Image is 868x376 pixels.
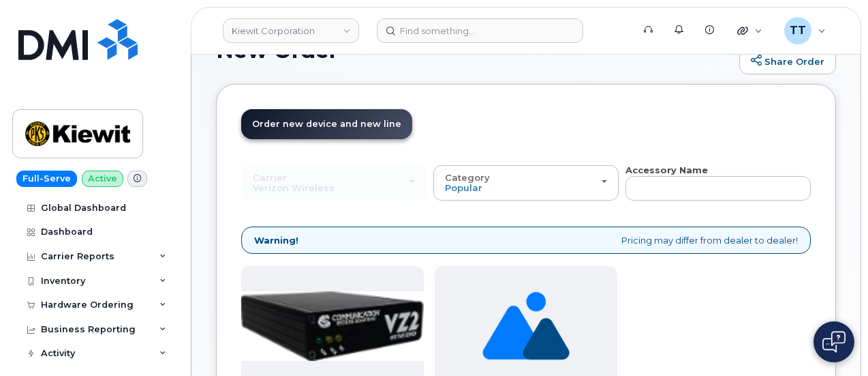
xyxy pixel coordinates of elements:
[625,164,708,175] strong: Accessory Name
[241,227,811,255] div: Pricing may differ from dealer to dealer!
[433,165,619,201] button: Category Popular
[728,17,772,44] div: Quicklinks
[216,38,732,62] h1: New Order
[445,182,482,193] span: Popular
[790,23,806,39] span: TT
[377,18,583,43] input: Find something...
[445,172,490,183] span: Category
[241,291,424,361] img: Casa_Sysem.png
[252,119,401,129] span: Order new device and new line
[223,18,359,43] a: Kiewit Corporation
[775,17,835,44] div: Travis Tedesco
[254,234,298,247] strong: Warning!
[822,331,846,353] img: Open chat
[739,47,836,74] a: Share Order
